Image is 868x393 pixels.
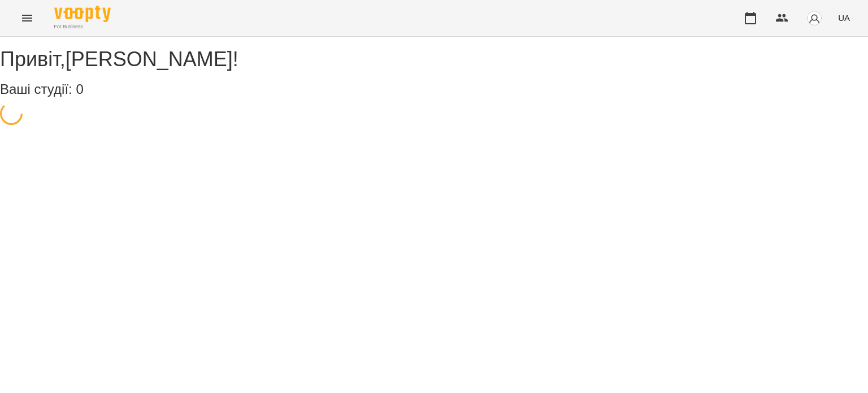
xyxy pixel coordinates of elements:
[76,81,83,97] span: 0
[54,23,111,31] span: For Business
[14,5,41,32] button: Menu
[806,10,822,26] img: avatar_s.png
[54,6,111,22] img: Voopty Logo
[838,12,850,24] span: UA
[834,7,854,28] button: UA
